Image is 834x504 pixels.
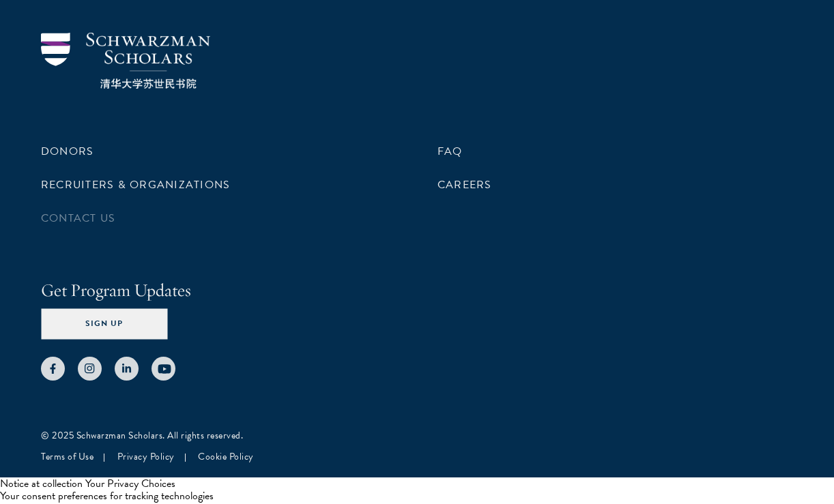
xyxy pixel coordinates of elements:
div: © 2025 Schwarzman Scholars. All rights reserved. [41,428,793,443]
a: Recruiters & Organizations [41,177,230,193]
button: Your Privacy Choices [85,477,175,490]
img: Schwarzman Scholars [41,33,210,89]
a: Contact Us [41,210,115,226]
a: Privacy Policy [117,449,175,464]
button: Sign Up [41,309,167,340]
a: Cookie Policy [198,449,254,464]
a: Terms of Use [41,449,94,464]
a: FAQ [437,143,463,160]
a: Careers [437,177,492,193]
a: Donors [41,143,94,160]
h4: Get Program Updates [41,278,793,303]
